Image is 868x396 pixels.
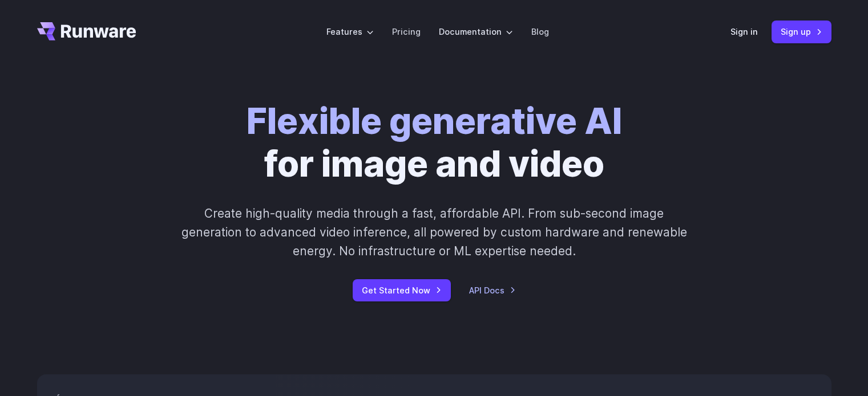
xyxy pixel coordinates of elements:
[531,25,549,38] a: Blog
[392,25,421,38] a: Pricing
[247,100,622,186] h1: for image and video
[326,25,374,38] label: Features
[37,22,136,40] a: Go to /
[439,25,513,38] label: Documentation
[353,279,451,301] a: Get Started Now
[772,21,831,43] a: Sign up
[247,100,622,142] strong: Flexible generative AI
[180,204,688,261] p: Create high-quality media through a fast, affordable API. From sub-second image generation to adv...
[469,284,516,297] a: API Docs
[730,25,758,38] a: Sign in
